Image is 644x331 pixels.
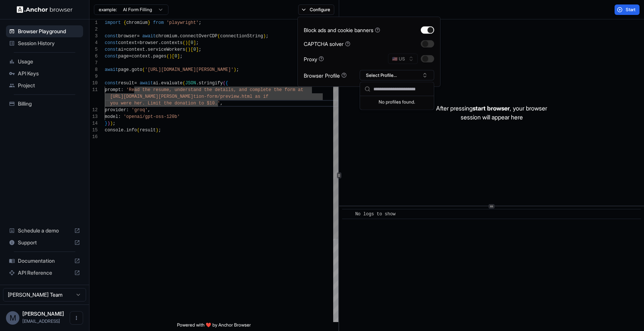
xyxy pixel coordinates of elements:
[153,20,164,25] span: from
[18,239,71,246] span: Support
[158,81,161,86] span: .
[473,104,510,112] span: start browser
[137,40,139,46] span: =
[153,81,158,86] span: ai
[89,107,98,113] div: 12
[304,40,350,48] div: CAPTCHA solver
[105,121,107,126] span: }
[18,58,80,65] span: Usage
[18,227,71,234] span: Schedule a demo
[190,40,193,46] span: 0
[22,310,64,317] span: Maveen Mushtaq
[193,94,269,99] span: tion-form/preview.html as if
[190,47,193,52] span: [
[18,82,80,89] span: Project
[145,47,148,52] span: .
[89,113,98,120] div: 13
[148,107,150,113] span: ,
[132,67,142,72] span: goto
[199,81,223,86] span: stringify
[360,96,434,110] div: Suggestions
[158,40,161,46] span: .
[6,68,83,79] div: API Keys
[118,40,137,46] span: context
[140,40,158,46] span: browser
[89,66,98,73] div: 8
[6,37,83,49] div: Session History
[140,81,153,86] span: await
[196,81,199,86] span: .
[167,20,199,25] span: 'playwright'
[196,40,199,46] span: ;
[223,81,225,86] span: (
[153,54,167,59] span: pages
[220,34,263,39] span: connectionString
[70,311,83,325] button: Open menu
[615,4,640,15] button: Start
[304,26,380,34] div: Block ads and cookie banners
[18,257,71,265] span: Documentation
[132,107,148,113] span: 'groq'
[134,81,137,86] span: =
[17,6,73,13] img: Anchor Logo
[89,80,98,87] div: 10
[18,28,80,35] span: Browser Playground
[89,46,98,53] div: 5
[185,40,188,46] span: )
[199,20,201,25] span: ;
[118,81,134,86] span: result
[169,54,172,59] span: )
[99,7,117,13] span: example:
[129,67,132,72] span: .
[346,210,350,218] span: ​
[105,54,118,59] span: const
[107,121,110,126] span: )
[89,87,98,93] div: 11
[156,34,177,39] span: chromium
[193,47,196,52] span: 0
[177,34,180,39] span: .
[18,100,80,107] span: Billing
[126,128,137,133] span: info
[89,134,98,140] div: 16
[105,114,118,119] span: model
[140,128,156,133] span: result
[220,101,223,106] span: ,
[167,54,169,59] span: (
[89,120,98,127] div: 14
[263,34,266,39] span: )
[110,101,220,106] span: you were her. Limit the donation to $10.'
[188,40,190,46] span: [
[6,225,83,237] div: Schedule a demo
[89,33,98,40] div: 3
[18,269,71,277] span: API Reference
[177,54,180,59] span: ]
[126,20,148,25] span: chromium
[161,40,183,46] span: contexts
[89,26,98,33] div: 2
[123,20,126,25] span: {
[172,54,174,59] span: [
[105,87,121,93] span: prompt
[132,54,150,59] span: context
[110,94,193,99] span: [URL][DOMAIN_NAME][PERSON_NAME]
[105,34,118,39] span: const
[6,255,83,267] div: Documentation
[199,47,201,52] span: ;
[148,47,185,52] span: serviceWorkers
[193,40,196,46] span: ]
[89,53,98,60] div: 6
[6,311,19,325] div: M
[121,87,123,93] span: :
[6,237,83,249] div: Support
[304,55,324,63] div: Proxy
[129,54,132,59] span: =
[183,40,185,46] span: (
[142,67,145,72] span: (
[105,128,123,133] span: console
[150,54,153,59] span: .
[142,34,156,39] span: await
[89,40,98,46] div: 4
[126,87,261,93] span: 'Read the resume, understand the details, and comp
[105,40,118,46] span: const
